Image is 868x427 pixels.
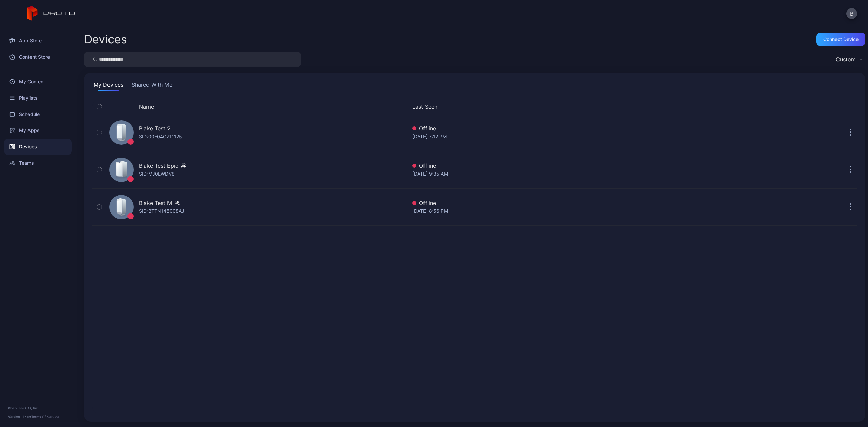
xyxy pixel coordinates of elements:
[130,81,174,91] button: Shared With Me
[4,106,72,122] a: Schedule
[31,415,59,419] a: Terms Of Service
[139,103,154,111] button: Name
[844,103,857,111] div: Options
[139,207,184,215] div: SID: BTTN146008AJ
[412,133,772,141] div: [DATE] 7:12 PM
[412,103,769,111] button: Last Seen
[832,52,865,67] button: Custom
[4,33,72,49] a: App Store
[4,139,72,155] a: Devices
[836,56,856,63] div: Custom
[4,90,72,106] a: Playlists
[139,170,175,178] div: SID: MJ0EWDV8
[139,162,178,170] div: Blake Test Epic
[412,124,772,133] div: Offline
[4,155,72,171] a: Teams
[4,74,72,90] a: My Content
[823,37,859,42] div: Connect device
[846,8,857,19] button: B
[139,124,171,133] div: Blake Test 2
[412,162,772,170] div: Offline
[92,81,125,91] button: My Devices
[8,415,31,419] span: Version 1.12.0 •
[8,405,67,411] div: © 2025 PROTO, Inc.
[139,133,182,141] div: SID: 00E04C711125
[412,199,772,207] div: Offline
[412,207,772,215] div: [DATE] 8:56 PM
[412,170,772,178] div: [DATE] 9:35 AM
[774,103,835,111] div: Update Device
[816,33,865,46] button: Connect device
[4,49,72,65] a: Content Store
[139,199,172,207] div: Blake Test M
[84,33,127,45] h2: Devices
[4,122,72,139] a: My Apps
